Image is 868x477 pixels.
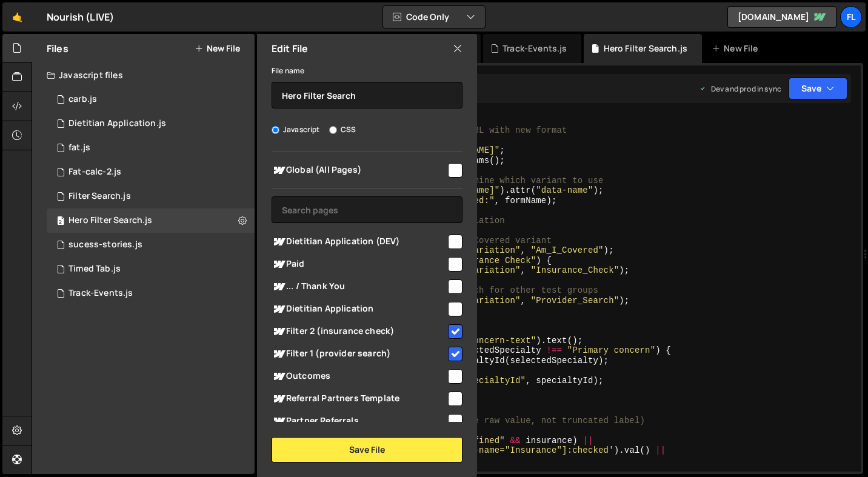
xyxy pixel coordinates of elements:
[272,196,462,223] input: Search pages
[272,126,279,134] input: Javascript
[272,302,446,316] span: Dietitian Application
[68,191,131,202] div: Filter Search.js
[272,82,462,108] input: Name
[47,233,255,257] div: 7002/24097.js
[727,6,836,28] a: [DOMAIN_NAME]
[272,414,446,429] span: Partner Referrals
[47,257,255,281] div: 7002/25847.js
[712,42,763,55] div: New File
[68,94,97,105] div: carb.js
[68,239,142,250] div: sucess-stories.js
[272,124,320,136] label: Javascript
[57,217,64,227] span: 2
[272,163,446,178] span: Global (All Pages)
[383,6,485,28] button: Code Only
[789,78,847,99] button: Save
[47,160,255,184] div: 7002/15634.js
[502,42,567,55] div: Track-Events.js
[68,215,152,226] div: Hero Filter Search.js
[272,392,446,406] span: Referral Partners Template
[68,142,90,153] div: fat.js
[272,324,446,339] span: Filter 2 (insurance check)
[68,118,166,129] div: Dietitian Application.js
[2,2,32,32] a: 🤙
[840,6,862,28] a: Fl
[272,347,446,361] span: Filter 1 (provider search)
[272,279,446,294] span: ... / Thank You
[195,44,240,53] button: New File
[272,65,304,77] label: File name
[272,235,446,249] span: Dietitian Application (DEV)
[329,124,356,136] label: CSS
[47,281,255,305] div: 7002/36051.js
[68,167,121,178] div: Fat-calc-2.js
[272,257,446,272] span: Paid
[32,63,255,87] div: Javascript files
[47,112,255,136] div: 7002/45930.js
[47,184,255,208] div: 7002/13525.js
[604,42,687,55] div: Hero Filter Search.js
[47,87,255,112] div: 7002/15633.js
[329,126,337,134] input: CSS
[47,208,255,233] div: 7002/44314.js
[47,42,68,55] h2: Files
[272,437,462,462] button: Save File
[47,136,255,160] div: 7002/15615.js
[47,10,114,24] div: Nourish (LIVE)
[68,264,121,275] div: Timed Tab.js
[272,369,446,384] span: Outcomes
[272,42,308,55] h2: Edit File
[68,288,133,299] div: Track-Events.js
[699,84,781,94] div: Dev and prod in sync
